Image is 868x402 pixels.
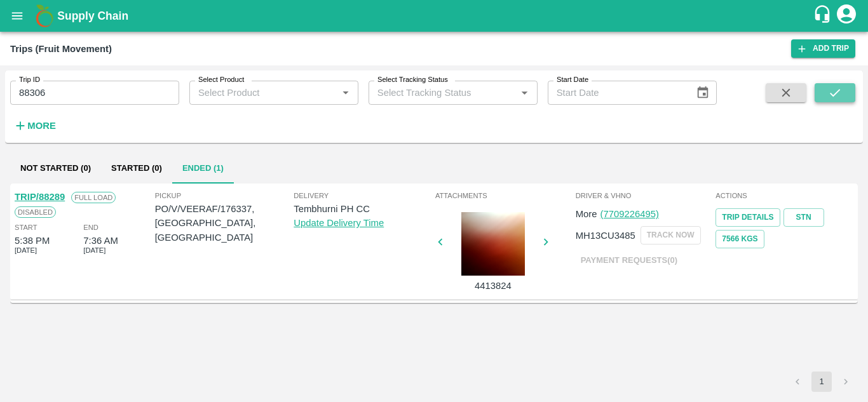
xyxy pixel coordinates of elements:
label: Select Product [198,75,244,85]
p: 4413824 [445,279,541,293]
button: Started (0) [101,153,172,184]
input: Select Product [193,84,334,101]
label: Select Tracking Status [377,75,448,85]
p: Tembhurni PH CC [294,202,433,216]
a: TRIP/88289 [15,192,65,202]
b: Supply Chain [57,10,128,22]
button: page 1 [811,372,832,392]
div: account of current user [835,3,858,29]
span: Full Load [71,192,116,203]
button: Open [337,84,354,101]
label: Trip ID [19,75,40,85]
nav: pagination navigation [785,372,858,392]
span: More [576,209,597,219]
a: Update Delivery Time [294,218,384,228]
strong: More [27,121,56,131]
span: Delivery [294,190,433,201]
button: Ended (1) [172,153,234,184]
p: PO/V/VEERAF/176337, [GEOGRAPHIC_DATA], [GEOGRAPHIC_DATA] [155,202,294,245]
button: open drawer [3,1,32,30]
span: Disabled [15,206,56,218]
span: Pickup [155,190,294,201]
a: (7709226495) [600,209,658,219]
div: 7:36 AM [83,234,118,248]
input: Enter Trip ID [10,81,179,105]
span: [DATE] [15,245,37,256]
button: Not Started (0) [10,153,101,184]
span: End [83,222,98,233]
span: Actions [715,190,853,201]
div: customer-support [813,4,835,27]
p: MH13CU3485 [576,229,635,243]
button: 7566 Kgs [715,230,764,248]
a: Supply Chain [57,7,813,25]
span: Driver & VHNo [576,190,714,201]
span: Start [15,222,37,233]
span: Attachments [435,190,573,201]
a: Add Trip [791,39,855,58]
a: STN [783,208,824,227]
input: Select Tracking Status [372,84,496,101]
input: Start Date [548,81,686,105]
a: Trip Details [715,208,780,227]
img: logo [32,3,57,29]
div: 5:38 PM [15,234,50,248]
button: Choose date [691,81,715,105]
label: Start Date [557,75,588,85]
button: Open [516,84,532,101]
span: [DATE] [83,245,105,256]
button: More [10,115,59,137]
div: Trips (Fruit Movement) [10,41,112,57]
